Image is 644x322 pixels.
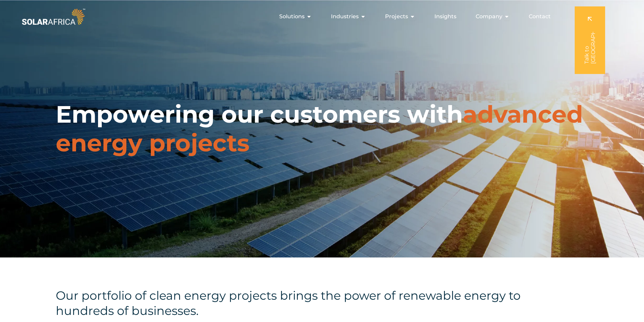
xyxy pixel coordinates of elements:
span: Company [476,13,502,21]
span: Industries [331,13,359,21]
h1: Empowering our customers with [56,100,588,157]
a: Contact [529,13,551,21]
a: Insights [434,13,456,21]
span: Solutions [279,13,305,21]
nav: Menu [87,10,556,23]
div: Menu Toggle [87,10,556,23]
span: Projects [385,13,408,21]
h4: Our portfolio of clean energy projects brings the power of renewable energy to hundreds of busine... [56,288,548,318]
span: advanced energy projects [56,100,583,157]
